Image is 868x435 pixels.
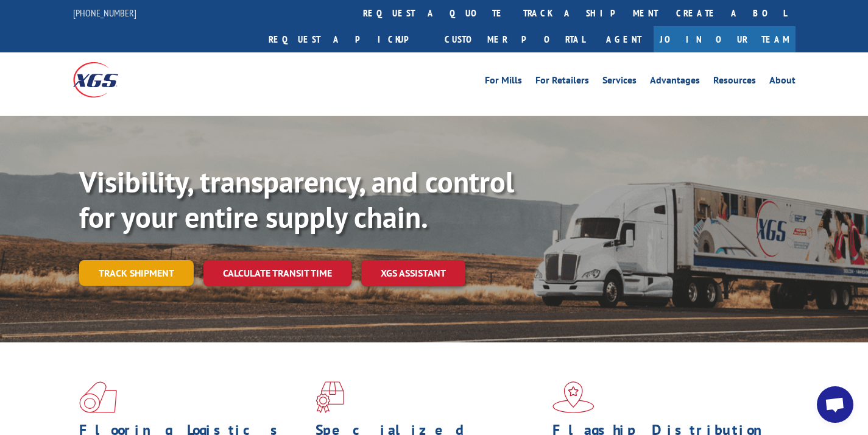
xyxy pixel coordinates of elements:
a: Agent [594,26,654,52]
a: Track shipment [79,260,194,286]
a: Calculate transit time [203,260,351,286]
img: xgs-icon-focused-on-flooring-red [316,381,344,413]
img: xgs-icon-flagship-distribution-model-red [552,381,595,413]
b: Visibility, transparency, and control for your entire supply chain. [79,163,514,236]
a: For Mills [485,76,522,89]
a: XGS ASSISTANT [361,260,465,286]
a: About [769,76,796,89]
a: Services [602,76,637,89]
a: For Retailers [535,76,589,89]
a: Request a pickup [259,26,436,52]
a: Resources [713,76,756,89]
a: Open chat [817,386,853,423]
a: Customer Portal [436,26,594,52]
a: Advantages [650,76,700,89]
img: xgs-icon-total-supply-chain-intelligence-red [79,381,117,413]
a: Join Our Team [654,26,796,52]
a: [PHONE_NUMBER] [73,7,136,19]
